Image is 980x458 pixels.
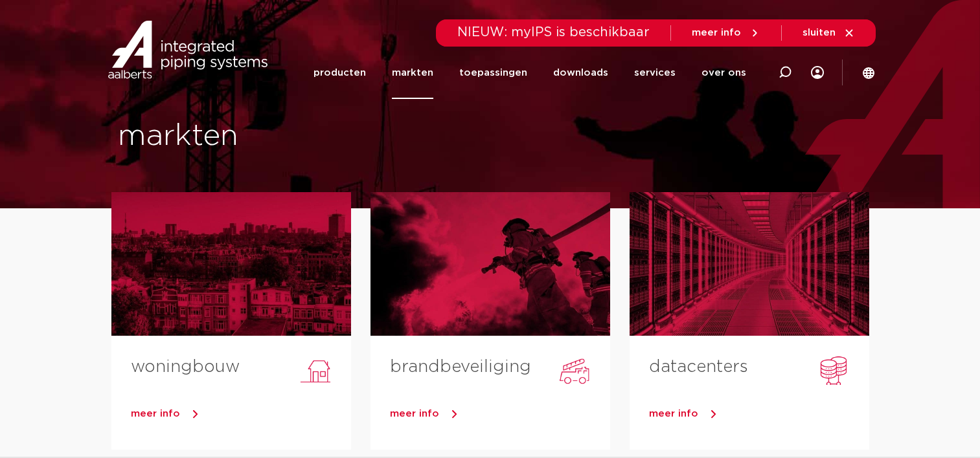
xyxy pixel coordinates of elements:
a: markten [392,47,433,99]
a: meer info [131,404,351,424]
div: my IPS [811,47,824,99]
a: meer info [390,404,610,424]
a: meer info [692,27,760,39]
a: downloads [553,47,608,99]
span: meer info [131,409,180,419]
a: toepassingen [459,47,527,99]
a: woningbouw [131,358,240,375]
a: brandbeveiliging [390,358,531,375]
span: meer info [649,409,698,419]
span: NIEUW: myIPS is beschikbaar [457,26,650,39]
h1: markten [118,116,484,157]
span: sluiten [803,28,836,38]
a: meer info [649,404,869,424]
a: datacenters [649,358,748,375]
a: sluiten [803,27,855,39]
span: meer info [692,28,741,38]
a: services [634,47,676,99]
a: over ons [701,47,746,99]
a: producten [313,47,366,99]
span: meer info [390,409,439,419]
nav: Menu [313,47,746,99]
